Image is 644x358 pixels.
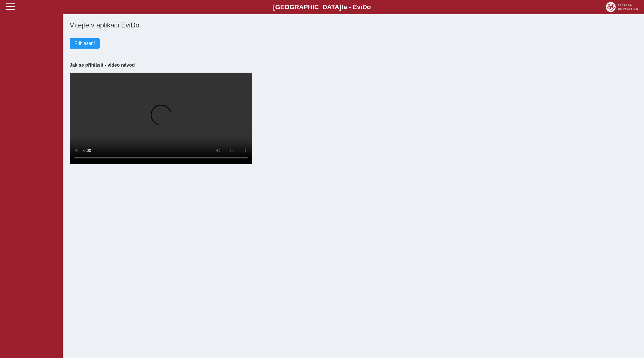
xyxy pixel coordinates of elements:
h1: Vítejte v aplikaci EviDo [70,21,637,29]
span: t [341,3,343,11]
video: Your browser does not support the video tag. [70,73,252,164]
b: [GEOGRAPHIC_DATA] a - Evi [17,3,627,11]
h3: Jak se přihlásit - video návod [70,62,637,68]
button: Přihlášení [70,38,100,49]
span: Přihlášení [75,41,95,46]
img: logo_web_su.png [606,2,638,12]
span: D [362,3,367,11]
span: o [367,3,371,11]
